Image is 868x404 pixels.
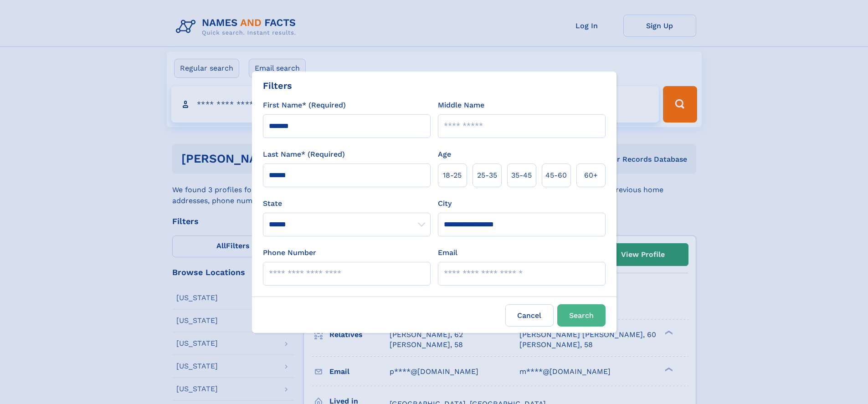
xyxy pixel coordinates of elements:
label: Cancel [505,304,554,327]
label: First Name* (Required) [263,100,346,111]
label: Age [438,149,451,160]
label: Last Name* (Required) [263,149,345,160]
label: Email [438,247,457,258]
span: 60+ [584,170,598,181]
div: Filters [263,79,292,92]
label: Middle Name [438,100,484,111]
button: Search [557,304,606,327]
label: Phone Number [263,247,316,258]
span: 45‑60 [545,170,567,181]
label: State [263,198,431,209]
span: 18‑25 [443,170,462,181]
label: City [438,198,452,209]
span: 25‑35 [477,170,497,181]
span: 35‑45 [511,170,532,181]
